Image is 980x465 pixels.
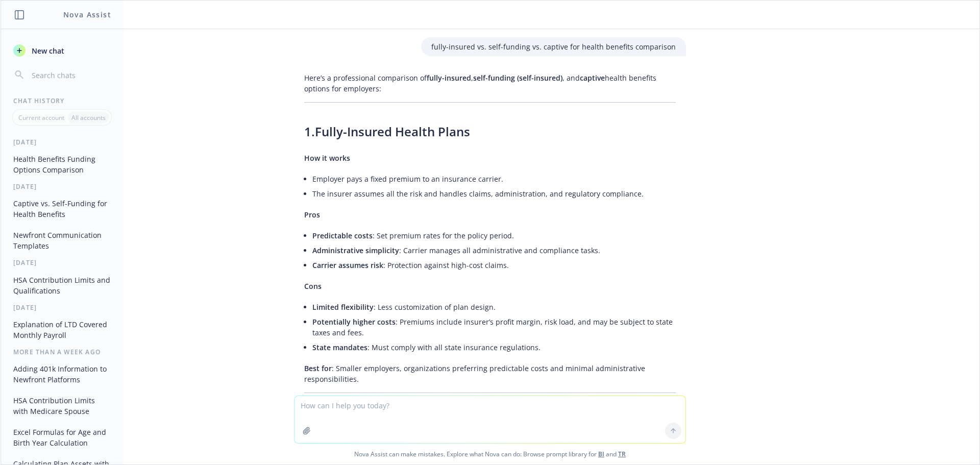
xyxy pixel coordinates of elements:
[304,72,676,94] p: Here’s a professional comparison of , , and health benefits options for employers:
[9,316,115,344] button: Explanation of LTD Covered Monthly Payroll
[1,138,123,146] div: [DATE]
[312,258,676,273] li: : Protection against high-cost claims.
[1,182,123,191] div: [DATE]
[580,73,605,83] span: captive
[304,363,332,373] span: Best for
[312,228,676,243] li: : Set premium rates for the policy period.
[304,281,322,291] span: Cons
[5,444,975,464] span: Nova Assist can make mistakes. Explore what Nova can do: Browse prompt library for and
[1,348,123,356] div: More than a week ago
[30,68,111,82] input: Search chats
[9,151,115,178] button: Health Benefits Funding Options Comparison
[312,314,676,340] li: : Premiums include insurer’s profit margin, risk load, and may be subject to state taxes and fees.
[9,424,115,451] button: Excel Formulas for Age and Birth Year Calculation
[63,9,111,20] h1: Nova Assist
[9,360,115,388] button: Adding 401k Information to Newfront Platforms
[1,303,123,312] div: [DATE]
[312,302,374,312] span: Limited flexibility
[9,272,115,299] button: HSA Contribution Limits and Qualifications
[30,45,64,56] span: New chat
[1,258,123,267] div: [DATE]
[312,317,396,327] span: Potentially higher costs
[9,392,115,420] button: HSA Contribution Limits with Medicare Spouse
[71,113,106,122] p: All accounts
[473,73,562,83] span: self-funding (self-insured)
[9,227,115,254] button: Newfront Communication Templates
[312,186,676,201] li: The insurer assumes all the risk and handles claims, administration, and regulatory compliance.
[431,41,676,52] p: fully-insured vs. self-funding vs. captive for health benefits comparison
[312,340,676,355] li: : Must comply with all state insurance regulations.
[312,231,373,240] span: Predictable costs
[304,210,320,219] span: Pros
[312,246,399,255] span: Administrative simplicity
[9,195,115,223] button: Captive vs. Self-Funding for Health Benefits
[304,363,676,384] p: : Smaller employers, organizations preferring predictable costs and minimal administrative respon...
[312,300,676,314] li: : Less customization of plan design.
[598,450,604,458] a: BI
[304,153,350,163] span: How it works
[427,73,471,83] span: fully-insured
[304,123,676,140] h3: 1.
[312,342,367,352] span: State mandates
[312,260,383,270] span: Carrier assumes risk
[1,96,123,105] div: Chat History
[9,41,115,60] button: New chat
[618,450,626,458] a: TR
[312,243,676,258] li: : Carrier manages all administrative and compliance tasks.
[315,123,470,140] span: Fully-Insured Health Plans
[312,172,676,186] li: Employer pays a fixed premium to an insurance carrier.
[18,113,64,122] p: Current account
